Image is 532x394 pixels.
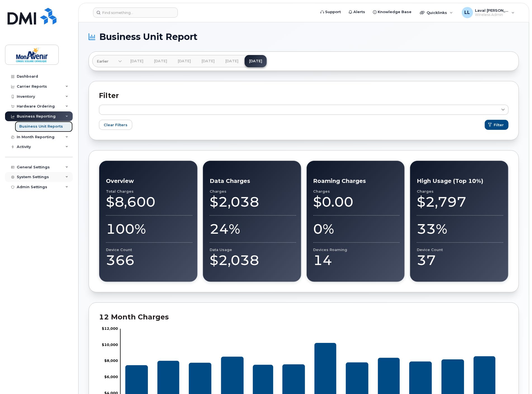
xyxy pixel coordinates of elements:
[106,194,192,210] div: $8,600
[313,194,400,210] div: $0.00
[99,120,132,130] button: Clear Filters
[99,91,509,100] h2: Filter
[106,221,192,237] div: 100%
[106,252,192,269] div: 366
[104,122,127,128] span: Clear Filters
[106,178,192,184] h3: Overview
[102,327,118,331] tspan: $12,000
[99,33,197,41] span: Business Unit Report
[417,178,503,184] h3: High Usage (Top 10%)
[417,221,503,237] div: 33%
[106,189,192,194] div: Total Charges
[210,252,296,269] div: $2,038
[92,55,122,67] a: Earlier
[313,221,400,237] div: 0%
[313,189,400,194] div: Charges
[126,55,148,67] a: [DATE]
[210,248,296,252] div: Data Usage
[102,343,118,347] tspan: $10,000
[210,221,296,237] div: 24%
[210,178,296,184] h3: Data Charges
[104,375,118,379] tspan: $6,000
[106,248,192,252] div: Device Count
[245,55,267,67] a: [DATE]
[97,59,108,64] span: Earlier
[210,194,296,210] div: $2,038
[104,359,118,363] tspan: $8,000
[197,55,219,67] a: [DATE]
[210,189,296,194] div: Charges
[173,55,195,67] a: [DATE]
[494,122,504,128] span: Filter
[313,248,400,252] div: Devices Roaming
[221,55,243,67] a: [DATE]
[417,194,503,210] div: $2,797
[417,189,503,194] div: Charges
[417,252,503,269] div: 37
[313,178,400,184] h3: Roaming Charges
[313,252,400,269] div: 14
[417,248,503,252] div: Device Count
[150,55,172,67] a: [DATE]
[485,120,509,130] button: Filter
[99,313,509,321] h2: 12 Month Charges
